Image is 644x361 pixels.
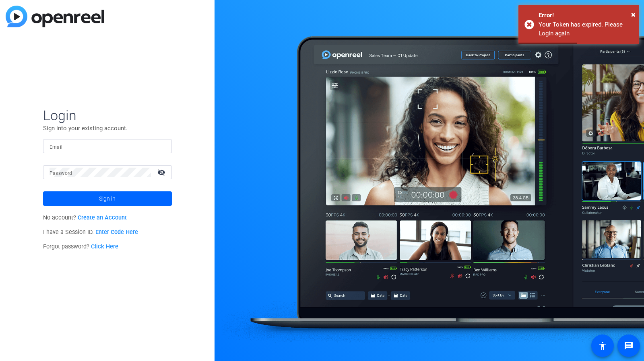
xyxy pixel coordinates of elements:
[50,144,63,150] mat-label: Email
[43,243,119,250] span: Forgot password?
[43,229,138,236] span: I have a Session ID.
[99,189,116,209] span: Sign in
[95,229,138,236] a: Enter Code Here
[43,191,172,206] button: Sign in
[539,11,633,20] div: Error!
[43,124,172,133] p: Sign into your existing account.
[624,341,634,351] mat-icon: message
[6,6,104,27] img: blue-gradient.svg
[91,243,118,250] a: Click Here
[43,107,172,124] span: Login
[153,166,172,178] mat-icon: visibility_off
[50,142,165,151] input: Enter Email Address
[539,20,633,38] div: Your Token has expired. Please Login again
[50,170,72,176] mat-label: Password
[43,214,127,221] span: No account?
[631,10,636,19] span: ×
[78,214,127,221] a: Create an Account
[631,8,636,21] button: Close
[598,341,607,351] mat-icon: accessibility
